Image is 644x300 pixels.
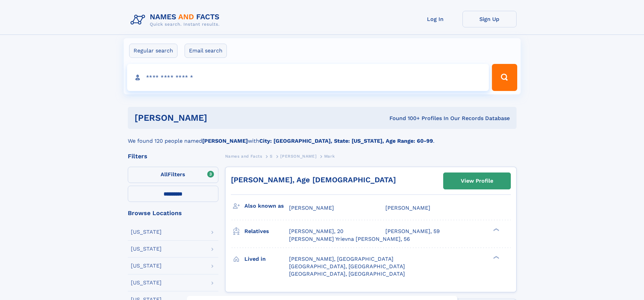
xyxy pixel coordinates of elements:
[289,263,405,270] span: [GEOGRAPHIC_DATA], [GEOGRAPHIC_DATA]
[127,64,489,91] input: search input
[461,173,493,189] div: View Profile
[289,256,393,262] span: [PERSON_NAME], [GEOGRAPHIC_DATA]
[135,114,299,122] h1: [PERSON_NAME]
[128,129,517,145] div: We found 120 people named with .
[462,11,517,27] a: Sign Up
[131,229,162,235] div: [US_STATE]
[202,138,248,144] b: [PERSON_NAME]
[161,171,168,178] span: All
[289,271,405,277] span: [GEOGRAPHIC_DATA], [GEOGRAPHIC_DATA]
[244,253,289,265] h3: Lived in
[131,280,162,285] div: [US_STATE]
[270,152,273,160] a: S
[128,167,218,183] label: Filters
[129,44,177,58] label: Regular search
[298,115,510,122] div: Found 100+ Profiles In Our Records Database
[444,173,510,189] a: View Profile
[185,44,227,58] label: Email search
[131,246,162,252] div: [US_STATE]
[225,152,262,160] a: Names and Facts
[280,154,316,159] span: [PERSON_NAME]
[259,138,433,144] b: City: [GEOGRAPHIC_DATA], State: [US_STATE], Age Range: 60-99
[280,152,316,160] a: [PERSON_NAME]
[128,153,218,159] div: Filters
[289,235,410,243] a: [PERSON_NAME] Yrievna [PERSON_NAME], 56
[408,11,462,27] a: Log In
[128,210,218,216] div: Browse Locations
[289,228,343,235] a: [PERSON_NAME], 20
[385,228,440,235] a: [PERSON_NAME], 59
[492,255,500,259] div: ❯
[289,205,334,211] span: [PERSON_NAME]
[385,205,430,211] span: [PERSON_NAME]
[244,200,289,212] h3: Also known as
[270,154,273,159] span: S
[128,11,225,29] img: Logo Names and Facts
[492,228,500,232] div: ❯
[324,154,335,159] span: Mark
[492,64,517,91] button: Search Button
[131,263,162,269] div: [US_STATE]
[244,226,289,237] h3: Relatives
[231,176,396,184] a: [PERSON_NAME], Age [DEMOGRAPHIC_DATA]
